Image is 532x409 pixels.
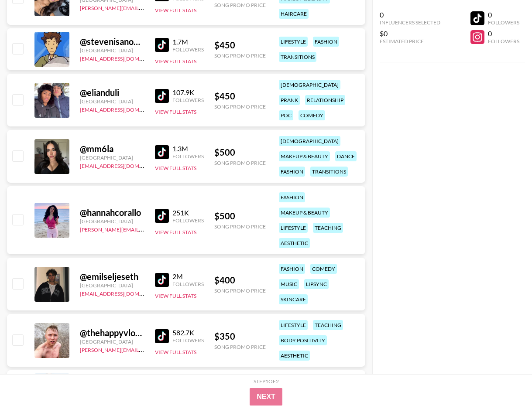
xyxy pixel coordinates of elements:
[172,217,204,224] div: Followers
[80,143,144,154] div: @ mm6la
[80,271,144,282] div: @ emilseljeseth
[279,110,293,120] div: poc
[250,388,282,406] button: Next
[488,19,519,26] div: Followers
[155,229,196,235] button: View Full Stats
[310,167,348,177] div: transitions
[80,338,144,345] div: [GEOGRAPHIC_DATA]
[279,151,330,161] div: makeup & beauty
[380,19,440,26] div: Influencers Selected
[172,153,204,160] div: Followers
[80,47,144,54] div: [GEOGRAPHIC_DATA]
[214,147,266,158] div: $ 500
[172,88,204,97] div: 107.9K
[80,154,144,161] div: [GEOGRAPHIC_DATA]
[80,207,144,218] div: @ hannahcorallo
[80,54,168,62] a: [EMAIL_ADDRESS][DOMAIN_NAME]
[155,165,196,171] button: View Full Stats
[155,209,169,223] img: TikTok
[335,151,357,161] div: dance
[313,37,339,47] div: fashion
[172,208,204,217] div: 251K
[172,46,204,53] div: Followers
[80,282,144,289] div: [GEOGRAPHIC_DATA]
[172,97,204,103] div: Followers
[155,349,196,355] button: View Full Stats
[279,80,340,90] div: [DEMOGRAPHIC_DATA]
[80,105,168,113] a: [EMAIL_ADDRESS][DOMAIN_NAME]
[155,329,169,343] img: TikTok
[279,335,327,345] div: body positivity
[172,337,204,344] div: Followers
[155,58,196,65] button: View Full Stats
[80,87,144,98] div: @ elianduli
[155,89,169,103] img: TikTok
[279,238,310,248] div: aesthetic
[172,281,204,287] div: Followers
[305,95,345,105] div: relationship
[380,10,440,19] div: 0
[279,264,305,274] div: fashion
[214,160,266,166] div: Song Promo Price
[214,223,266,230] div: Song Promo Price
[80,289,168,297] a: [EMAIL_ADDRESS][DOMAIN_NAME]
[155,293,196,299] button: View Full Stats
[279,192,305,202] div: fashion
[214,40,266,51] div: $ 450
[304,279,329,289] div: lipsync
[155,273,169,287] img: TikTok
[313,223,343,233] div: teaching
[155,38,169,52] img: TikTok
[279,95,300,105] div: prank
[80,161,168,169] a: [EMAIL_ADDRESS][DOMAIN_NAME]
[488,10,519,19] div: 0
[214,2,266,8] div: Song Promo Price
[488,38,519,44] div: Followers
[279,320,308,330] div: lifestyle
[380,29,440,38] div: $0
[155,145,169,159] img: TikTok
[80,3,209,11] a: [PERSON_NAME][EMAIL_ADDRESS][DOMAIN_NAME]
[214,91,266,102] div: $ 450
[80,345,209,353] a: [PERSON_NAME][EMAIL_ADDRESS][DOMAIN_NAME]
[279,208,330,218] div: makeup & beauty
[299,110,325,120] div: comedy
[279,52,316,62] div: transitions
[172,328,204,337] div: 582.7K
[214,52,266,59] div: Song Promo Price
[214,103,266,110] div: Song Promo Price
[214,211,266,222] div: $ 500
[254,378,279,385] div: Step 1 of 2
[214,275,266,286] div: $ 400
[155,109,196,115] button: View Full Stats
[80,327,144,338] div: @ thehappyvlogger
[279,223,308,233] div: lifestyle
[80,225,209,233] a: [PERSON_NAME][EMAIL_ADDRESS][DOMAIN_NAME]
[279,294,308,304] div: skincare
[380,38,440,44] div: Estimated Price
[214,331,266,342] div: $ 350
[279,136,340,146] div: [DEMOGRAPHIC_DATA]
[488,29,519,38] div: 0
[488,365,522,399] iframe: Drift Widget Chat Controller
[214,344,266,350] div: Song Promo Price
[172,37,204,46] div: 1.7M
[214,287,266,294] div: Song Promo Price
[313,320,343,330] div: teaching
[279,351,310,361] div: aesthetic
[310,264,337,274] div: comedy
[279,279,299,289] div: music
[172,272,204,281] div: 2M
[279,9,309,19] div: haircare
[80,36,144,47] div: @ stevenisanonymous
[279,167,305,177] div: fashion
[172,144,204,153] div: 1.3M
[80,218,144,225] div: [GEOGRAPHIC_DATA]
[279,37,308,47] div: lifestyle
[155,7,196,14] button: View Full Stats
[80,98,144,105] div: [GEOGRAPHIC_DATA]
